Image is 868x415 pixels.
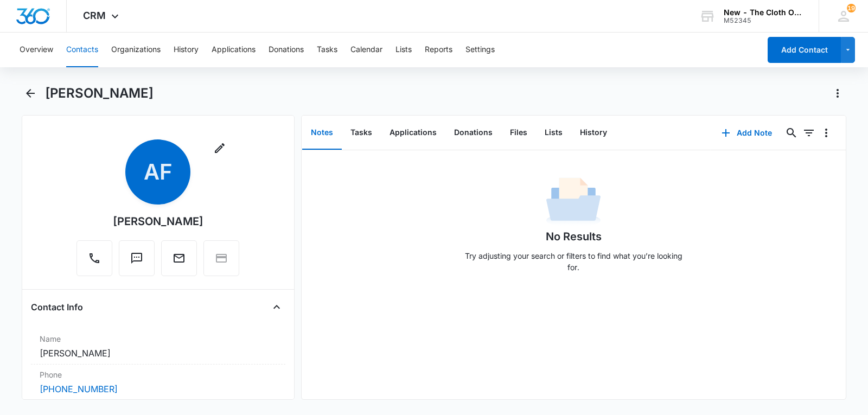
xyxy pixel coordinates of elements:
[125,139,190,205] span: AF
[40,369,277,380] label: Phone
[847,4,856,12] div: notifications count
[381,116,445,150] button: Applications
[711,120,783,146] button: Add Note
[768,37,841,63] button: Add Contact
[119,240,155,276] button: Text
[45,85,154,101] h1: [PERSON_NAME]
[536,116,571,150] button: Lists
[22,85,39,102] button: Back
[40,347,277,360] dd: [PERSON_NAME]
[20,33,53,67] button: Overview
[342,116,381,150] button: Tasks
[119,257,155,266] a: Text
[269,33,304,67] button: Donations
[111,33,161,67] button: Organizations
[800,124,818,142] button: Filters
[317,33,337,67] button: Tasks
[724,17,803,24] div: account id
[571,116,616,150] button: History
[546,174,601,228] img: No Data
[83,10,106,21] span: CRM
[40,333,277,344] label: Name
[350,33,382,67] button: Calendar
[40,382,118,395] a: [PHONE_NUMBER]
[174,33,199,67] button: History
[66,33,98,67] button: Contacts
[76,257,112,266] a: Call
[31,365,285,400] div: Phone[PHONE_NUMBER]
[847,4,856,12] span: 19
[161,240,197,276] button: Email
[31,329,285,365] div: Name[PERSON_NAME]
[76,240,112,276] button: Call
[818,124,835,142] button: Overflow Menu
[161,257,197,266] a: Email
[302,116,342,150] button: Notes
[546,228,602,245] h1: No Results
[445,116,501,150] button: Donations
[31,301,83,314] h4: Contact Info
[395,33,412,67] button: Lists
[501,116,536,150] button: Files
[829,85,846,102] button: Actions
[425,33,452,67] button: Reports
[724,8,803,17] div: account name
[783,124,800,142] button: Search...
[459,250,687,273] p: Try adjusting your search or filters to find what you’re looking for.
[212,33,256,67] button: Applications
[113,213,203,229] div: [PERSON_NAME]
[268,298,285,316] button: Close
[465,33,495,67] button: Settings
